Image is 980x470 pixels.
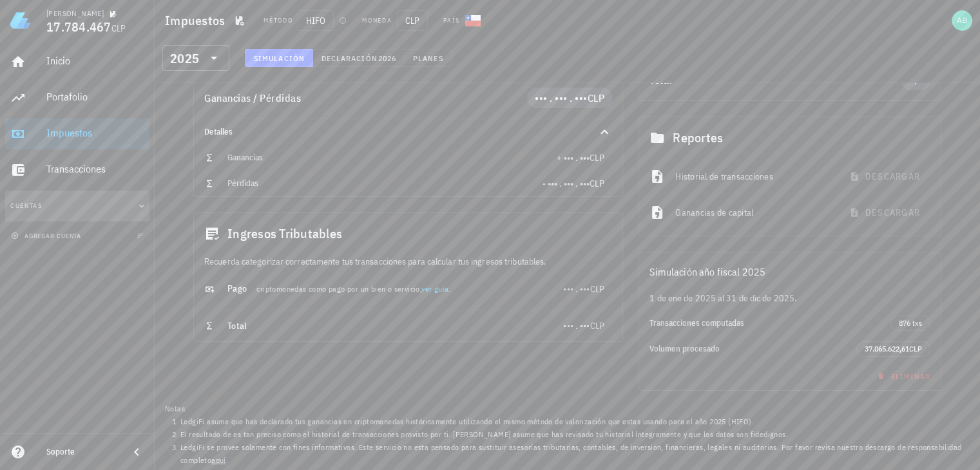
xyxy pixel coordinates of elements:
[180,415,970,428] li: LedgiFi asume que has declarado tus ganancias en criptomonedas históricamente utilizando el mismo...
[298,10,334,31] span: HIFO
[46,91,144,103] div: Portafolio
[111,23,126,34] span: CLP
[675,162,831,191] div: Historial de transacciones
[264,15,293,26] div: Método
[180,428,970,441] li: El resultado de es tan preciso como el historial de transacciones provisto por ti. [PERSON_NAME] ...
[443,15,460,26] div: País
[227,153,557,163] div: Ganancias
[14,232,81,240] span: agregar cuenta
[952,10,972,31] div: avatar
[590,320,604,332] span: CLP
[362,15,392,26] div: Moneda
[639,252,941,291] div: Simulación año fiscal 2025
[165,10,230,31] h1: Impuestos
[180,441,970,467] li: LedgiFi se provee solamente con fines informativos. Este servicio no esta pensado para sustituir ...
[46,55,144,67] div: Inicio
[211,455,226,465] a: aquí
[588,91,605,104] span: CLP
[227,283,247,294] span: Pago
[397,10,428,31] span: CLP
[227,320,247,332] span: Total
[557,152,590,164] span: + ••• . •••
[899,316,922,330] span: 876 txs
[204,127,581,137] div: Detalles
[590,178,604,189] span: CLP
[204,91,301,104] span: Ganancias / Pérdidas
[405,49,452,67] button: Planes
[194,254,622,268] div: Recuerda categorizar correctamente tus transacciones para calcular tus ingresos tributables.
[253,53,305,63] span: Simulación
[162,45,229,71] div: 2025
[378,53,396,63] span: 2026
[590,283,604,295] span: CLP
[313,49,405,67] button: Declaración 2026
[563,283,590,295] span: ••• . •••
[869,367,936,385] button: Eliminar
[421,284,448,294] a: ver guía
[8,229,87,242] button: agregar cuenta
[5,82,149,113] a: Portafolio
[865,344,909,353] span: 37.065.622,61
[639,291,941,305] div: 1 de ene de 2025 al 31 de dic de 2025.
[256,284,450,294] span: criptomonedas como pago por un bien o servicio, .
[46,163,144,175] div: Transacciones
[639,117,941,158] div: Reportes
[321,53,378,63] span: Declaración
[10,10,31,31] img: LedgiFi
[46,447,119,457] div: Soporte
[46,8,104,19] div: [PERSON_NAME]
[563,320,590,332] span: ••• . •••
[194,119,622,145] div: Detalles
[170,52,199,65] div: 2025
[194,213,622,254] div: Ingresos Tributables
[46,18,111,35] span: 17.784.467
[227,178,543,189] div: Pérdidas
[245,49,313,67] button: Simulación
[412,53,443,63] span: Planes
[543,178,590,189] span: - ••• . ••• . •••
[5,191,149,221] button: Cuentas
[649,318,890,328] div: Transacciones computadas
[909,344,922,353] span: CLP
[465,13,481,28] div: CL-icon
[590,152,604,164] span: CLP
[5,118,149,149] a: Impuestos
[46,127,144,139] div: Impuestos
[649,344,856,354] div: Volumen procesado
[5,46,149,77] a: Inicio
[874,371,930,381] span: Eliminar
[535,91,588,104] span: ••• . ••• . •••
[5,155,149,185] a: Transacciones
[675,198,831,227] div: Ganancias de capital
